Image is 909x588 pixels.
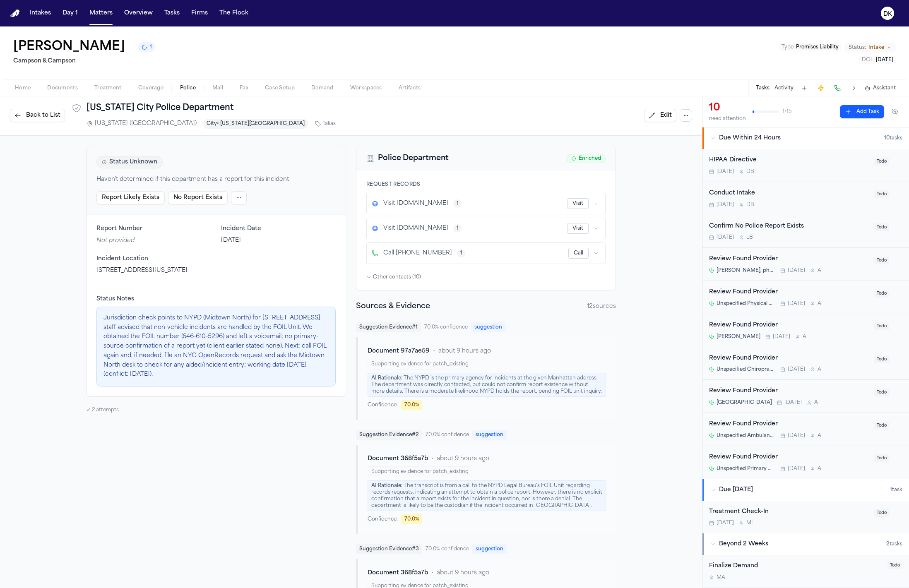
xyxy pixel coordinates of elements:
[709,386,869,396] div: Review Found Provider
[96,238,135,244] span: Not provided
[818,267,821,274] span: A
[788,366,805,373] span: [DATE]
[717,202,734,208] span: [DATE]
[457,249,465,257] button: View 1 source
[371,483,402,488] span: AI Rationale:
[96,266,336,275] p: [STREET_ADDRESS][US_STATE]
[13,40,125,55] button: Edit matter name
[401,514,422,524] div: 70.0 %
[719,540,768,548] span: Beyond 2 Weeks
[86,407,346,413] div: ✓ 2 attempts
[356,544,422,554] span: Suggestion Evidence # 3
[702,314,909,347] div: Open task: Review Found Provider
[567,223,589,234] button: Visit
[356,301,430,312] h2: Sources & Evidence
[788,267,805,274] span: [DATE]
[874,158,889,166] span: Todo
[431,569,433,577] span: •
[453,224,462,233] button: View 1 source
[472,544,507,554] span: suggestion
[874,509,889,517] span: Todo
[366,274,421,281] button: Other contacts (10)
[373,274,421,281] span: Other contacts ( 10 )
[874,389,889,396] span: Todo
[433,347,435,355] span: •
[702,501,909,533] div: Open task: Treatment Check-In
[774,85,794,91] button: Activity
[368,359,472,370] div: Supporting evidence for patch_existing
[47,85,78,91] span: Documents
[702,149,909,182] div: Open task: HIPAA Directive
[567,154,606,163] span: Enriched
[717,366,775,373] span: Unspecified Chiropractor in [US_STATE], [GEOGRAPHIC_DATA]
[383,249,452,257] span: Call [PHONE_NUMBER]
[13,40,125,55] h1: [PERSON_NAME]
[717,168,734,175] span: [DATE]
[782,45,795,50] span: Type :
[746,168,754,175] span: D B
[702,215,909,248] div: Open task: Confirm No Police Report Exists
[709,189,869,198] div: Conduct Intake
[868,44,884,51] span: Intake
[887,105,902,118] button: Hide completed tasks (⌘⇧H)
[887,562,902,569] span: Todo
[788,300,805,307] span: [DATE]
[702,347,909,380] div: Open task: Review Found Provider
[717,466,775,472] span: Unspecified Primary Care Physician in [US_STATE], [GEOGRAPHIC_DATA]
[368,402,398,408] span: Confidence:
[371,376,402,381] span: AI Rationale:
[874,257,889,264] span: Todo
[717,520,734,526] span: [DATE]
[818,466,821,472] span: A
[803,334,806,340] span: A
[431,455,433,463] span: •
[874,190,889,198] span: Todo
[644,109,676,122] button: Edit
[10,10,20,17] img: Finch Logo
[874,355,889,363] span: Todo
[438,347,491,355] span: about 9 hours ago
[709,321,869,330] div: Review Found Provider
[426,432,469,438] span: 70.0 % confidence
[717,267,775,274] span: [PERSON_NAME], physician in [US_STATE], [GEOGRAPHIC_DATA]
[10,10,20,17] a: Home
[453,199,462,208] button: View 1 source
[709,222,869,231] div: Confirm No Police Report Exists
[323,120,336,127] span: 1 alias
[717,574,725,581] span: M A
[437,455,489,463] span: about 9 hours ago
[702,127,909,149] button: Due Within 24 Hours10tasks
[832,82,843,94] button: Make a Call
[356,430,422,440] span: Suggestion Evidence # 2
[240,85,248,91] span: Fax
[212,85,223,91] span: Mail
[702,182,909,215] div: Open task: Conduct Intake
[709,354,869,363] div: Review Found Provider
[702,555,909,588] div: Open task: Finalize Demand
[180,85,196,91] span: Police
[709,507,869,517] div: Treatment Check-In
[719,134,781,142] span: Due Within 24 Hours
[87,102,336,114] h1: [US_STATE] City Police Department
[840,105,884,118] button: Add Task
[874,223,889,231] span: Todo
[773,334,790,340] span: [DATE]
[368,569,428,577] span: Document 368f5a7b
[216,6,252,21] button: The Flock
[709,254,869,264] div: Review Found Provider
[874,290,889,298] span: Todo
[96,175,336,185] p: Haven't determined if this department has a report for this incident
[719,486,753,494] span: Due [DATE]
[188,6,211,21] button: Firms
[356,322,421,332] span: Suggestion Evidence # 1
[874,422,889,430] span: Todo
[702,380,909,413] div: Open task: Review Found Provider
[437,569,489,577] span: about 9 hours ago
[401,400,422,410] div: 70.0 %
[818,366,821,373] span: A
[26,111,60,120] span: Back to List
[378,153,449,164] h2: Police Department
[865,85,896,91] button: Assistant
